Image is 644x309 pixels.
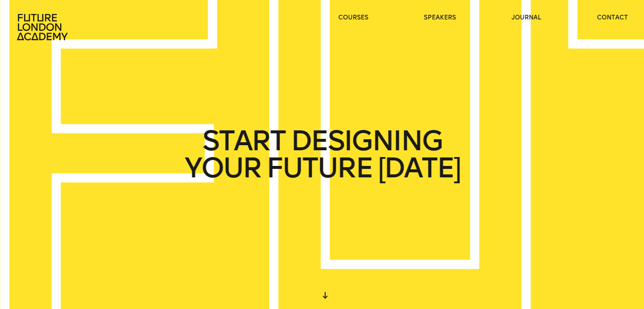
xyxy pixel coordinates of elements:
span: FUTURE [266,154,372,182]
span: [DATE] [378,154,460,182]
span: START [202,127,285,154]
a: speakers [424,14,456,22]
a: journal [511,14,541,22]
a: courses [338,14,368,22]
a: contact [597,14,628,22]
span: DESIGNING [290,127,442,154]
span: YOUR [184,154,260,182]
